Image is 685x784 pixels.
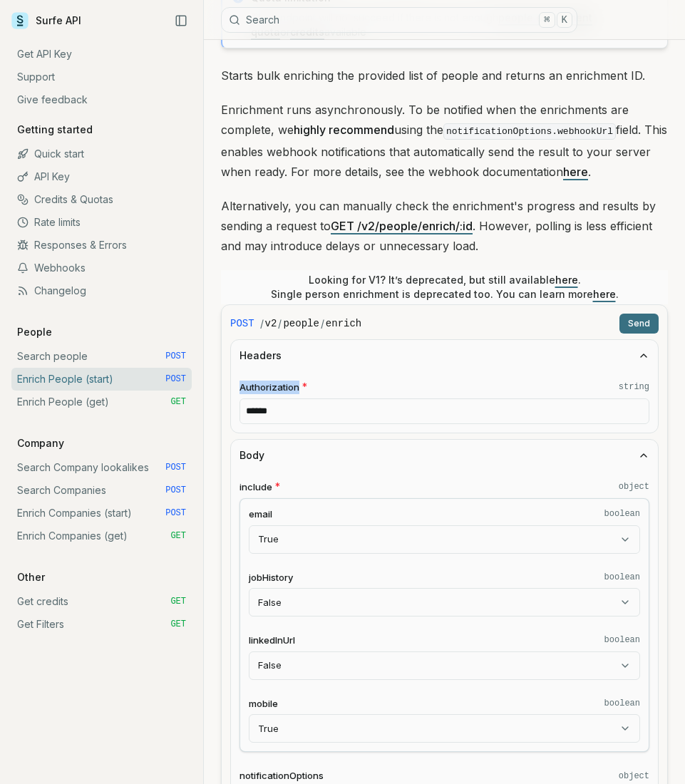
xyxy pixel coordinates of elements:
[278,316,282,331] span: /
[11,391,192,413] a: Enrich People (get) GET
[11,345,192,368] a: Search people POST
[11,211,192,234] a: Rate limits
[11,234,192,257] a: Responses & Errors
[165,351,186,362] span: POST
[11,436,70,450] p: Company
[11,123,98,137] p: Getting started
[11,570,51,584] p: Other
[331,219,473,233] a: GET /v2/people/enrich/:id
[271,273,619,301] p: Looking for V1? It’s deprecated, but still available . Single person enrichment is deprecated too...
[165,462,186,473] span: POST
[443,123,616,140] code: notificationOptions.webhookUrl
[165,373,186,385] span: POST
[249,571,293,584] span: jobHistory
[563,165,588,179] a: here
[165,507,186,519] span: POST
[619,314,659,334] button: Send
[11,479,192,502] a: Search Companies POST
[231,340,658,371] button: Headers
[231,440,658,471] button: Body
[11,525,192,547] a: Enrich Companies (get) GET
[11,257,192,279] a: Webhooks
[604,508,640,520] code: boolean
[11,456,192,479] a: Search Company lookalikes POST
[265,316,277,331] code: v2
[11,188,192,211] a: Credits & Quotas
[11,143,192,165] a: Quick start
[11,613,192,636] a: Get Filters GET
[11,88,192,111] a: Give feedback
[326,316,361,331] code: enrich
[170,596,186,607] span: GET
[11,590,192,613] a: Get credits GET
[221,100,668,182] p: Enrichment runs asynchronously. To be notified when the enrichments are complete, we using the fi...
[249,634,295,647] span: linkedInUrl
[283,316,319,331] code: people
[221,66,668,86] p: Starts bulk enriching the provided list of people and returns an enrichment ID.
[11,368,192,391] a: Enrich People (start) POST
[11,502,192,525] a: Enrich Companies (start) POST
[249,697,278,711] span: mobile
[555,274,578,286] a: here
[604,572,640,583] code: boolean
[593,288,616,300] a: here
[11,325,58,339] p: People
[604,698,640,709] code: boolean
[249,507,272,521] span: email
[619,381,649,393] code: string
[230,316,254,331] span: POST
[170,530,186,542] span: GET
[321,316,324,331] span: /
[11,43,192,66] a: Get API Key
[240,480,272,494] span: include
[11,165,192,188] a: API Key
[165,485,186,496] span: POST
[557,12,572,28] kbd: K
[170,619,186,630] span: GET
[619,770,649,782] code: object
[619,481,649,492] code: object
[539,12,555,28] kbd: ⌘
[221,7,577,33] button: Search⌘K
[240,381,299,394] span: Authorization
[11,279,192,302] a: Changelog
[221,196,668,256] p: Alternatively, you can manually check the enrichment's progress and results by sending a request ...
[294,123,394,137] strong: highly recommend
[170,396,186,408] span: GET
[240,769,324,783] span: notificationOptions
[604,634,640,646] code: boolean
[170,10,192,31] button: Collapse Sidebar
[260,316,264,331] span: /
[11,10,81,31] a: Surfe API
[11,66,192,88] a: Support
